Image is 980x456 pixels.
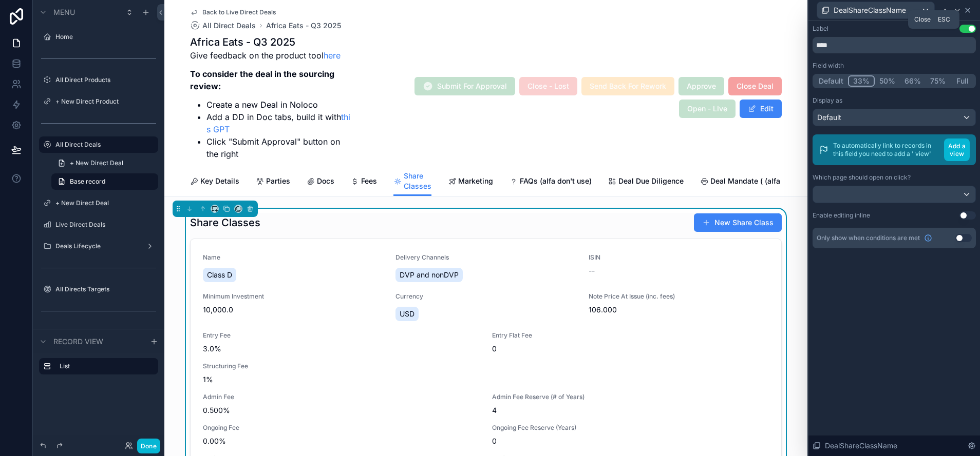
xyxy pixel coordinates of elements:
span: 0 [492,436,769,446]
span: Admin Fee [203,393,480,401]
button: New Share Class [694,213,782,232]
span: Menu [53,7,75,17]
span: Entry Fee [203,331,480,340]
span: Note Price At Issue (inc. fees) [589,292,769,301]
a: Docs [307,172,334,192]
span: Key Details [200,176,239,186]
label: Field width [813,62,844,70]
span: Structuring Fee [203,362,769,370]
a: Africa Eats - Q3 2025 [266,21,341,31]
button: 66% [900,75,926,87]
span: Esc [936,15,952,24]
button: Done [137,439,160,453]
button: Full [950,75,974,87]
span: 1% [203,374,769,385]
span: FAQs (alfa don't use) [520,176,592,186]
label: Live Direct Deals [55,221,156,229]
label: + New Direct Deal [55,199,156,207]
span: Class D [207,270,232,280]
span: Share Classes [404,171,431,191]
label: Display as [813,96,842,105]
span: Back to Live Direct Deals [202,8,276,16]
span: 10,000.0 [203,305,383,315]
span: DVP and nonDVP [400,270,459,280]
h1: Africa Eats - Q3 2025 [190,35,353,49]
span: 0.00% [203,436,480,446]
label: + New Direct Product [55,97,156,106]
span: 0 [492,344,769,354]
button: Default [813,109,976,126]
span: Minimum Investment [203,292,383,301]
p: To automatically link to records in this field you need to add a ' view' [833,142,940,158]
span: All Direct Deals [202,21,256,31]
span: Deal Due Diligence [618,176,684,186]
span: Entry Flat Fee [492,331,769,340]
span: Deal Mandate ( (alfa don't use)) [710,176,819,186]
span: DealShareClassName [825,441,897,451]
div: Enable editing inline [813,211,870,220]
a: + New Direct Deal [51,155,158,171]
span: ISIN [589,253,769,262]
a: Deal Mandate ( (alfa don't use)) [700,172,819,192]
span: Close [914,15,931,24]
li: Add a DD in Doc tabs, build it with [206,111,353,135]
li: Click "Submit Approval" button on the right [206,135,353,160]
span: Delivery Channels [395,253,576,262]
span: Base record [70,177,105,186]
a: Base record [51,173,158,190]
span: -- [589,266,595,276]
label: List [60,362,150,370]
label: Which page should open on click? [813,173,911,182]
span: USD [400,309,414,319]
span: Record view [53,336,103,347]
label: Deals Lifecycle [55,242,142,250]
button: 75% [926,75,950,87]
label: All Direct Deals [55,141,152,149]
span: Admin Fee Reserve (# of Years) [492,393,769,401]
a: Marketing [448,172,493,192]
button: Add a view [944,138,970,161]
button: Edit [740,100,782,118]
button: 33% [848,75,875,87]
label: Home [55,33,156,41]
a: Share Classes [393,167,431,196]
a: Back to Live Direct Deals [190,8,276,16]
span: Fees [361,176,377,186]
span: 4 [492,405,769,415]
label: All Fund Managers [55,328,156,336]
label: All Directs Targets [55,285,156,293]
a: All Direct Products [55,76,156,84]
span: Docs [317,176,334,186]
span: 106.000 [589,305,769,315]
span: + New Direct Deal [70,159,123,167]
button: Default [814,75,848,87]
span: Ongoing Fee Reserve (Years) [492,424,769,432]
div: Label [813,25,828,33]
span: Ongoing Fee [203,424,480,432]
span: DealShareClassName [834,5,906,15]
span: 3.0% [203,344,480,354]
p: Give feedback on the product tool [190,49,353,62]
a: FAQs (alfa don't use) [510,172,592,192]
a: here [324,50,341,61]
span: Only show when conditions are met [817,234,920,242]
a: Parties [256,172,290,192]
h1: Share Classes [190,215,260,230]
strong: To consider the deal in the sourcing review: [190,69,334,91]
a: Fees [351,172,377,192]
span: Name [203,253,383,262]
a: Deal Due Diligence [608,172,684,192]
span: Default [817,112,841,123]
a: All Direct Deals [190,21,256,31]
button: DealShareClassName [817,2,935,19]
li: Create a new Deal in Noloco [206,98,353,111]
